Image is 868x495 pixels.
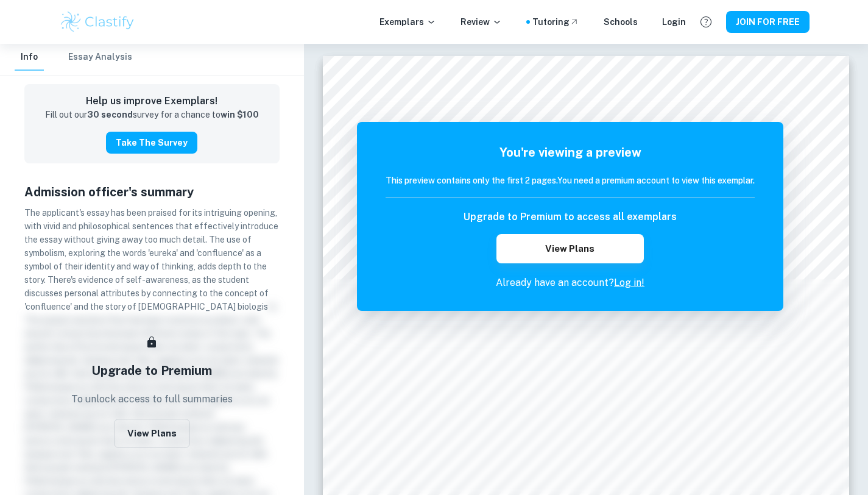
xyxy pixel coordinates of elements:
strong: 30 second [87,110,133,119]
h6: This preview contains only the first 2 pages. You need a premium account to view this exemplar. [386,174,755,187]
span: The applicant's essay has been praised for its intriguing opening, with vivid and philosophical s... [24,208,278,312]
img: Clastify logo [59,10,136,34]
a: Schools [604,15,638,29]
a: Log in! [614,277,644,288]
button: Essay Analysis [68,44,132,71]
strong: win $100 [221,110,259,119]
h5: You're viewing a preview [386,143,755,162]
p: Review [460,15,502,29]
button: View Plans [114,419,190,448]
h5: Admission officer's summary [24,183,280,201]
a: Login [662,15,686,29]
p: Fill out our survey for a chance to [45,109,259,122]
button: JOIN FOR FREE [726,11,810,33]
a: Tutoring [532,15,579,29]
p: To unlock access to full summaries [71,392,233,407]
h5: Upgrade to Premium [91,361,212,380]
h6: Upgrade to Premium to access all exemplars [464,210,677,224]
h6: Help us improve Exemplars! [34,94,270,109]
button: Take the Survey [106,132,197,154]
button: View Plans [496,234,644,263]
p: Exemplars [379,15,436,29]
p: Already have an account? [386,276,755,290]
button: Help and Feedback [696,12,716,32]
button: Info [15,44,44,71]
